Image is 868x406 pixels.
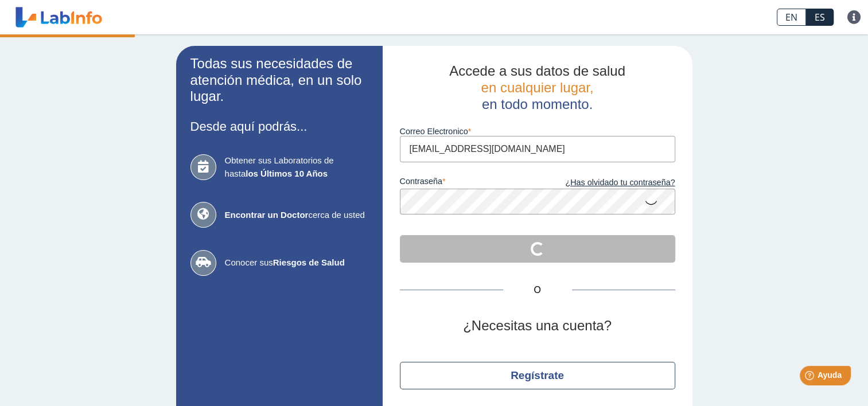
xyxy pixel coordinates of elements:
span: en todo momento. [482,96,593,112]
h3: Desde aquí podrás... [190,119,368,134]
span: Accede a sus datos de salud [449,63,625,79]
span: cerca de usted [225,209,368,222]
a: EN [777,9,806,26]
b: los Últimos 10 Años [246,169,328,178]
label: Correo Electronico [400,127,675,136]
iframe: Help widget launcher [766,361,855,393]
button: Regístrate [400,362,675,389]
h2: ¿Necesitas una cuenta? [400,318,675,334]
span: Conocer sus [225,256,368,270]
b: Encontrar un Doctor [225,210,309,220]
span: en cualquier lugar, [481,80,593,95]
span: O [503,283,572,297]
span: Obtener sus Laboratorios de hasta [225,154,368,180]
h2: Todas sus necesidades de atención médica, en un solo lugar. [190,56,368,105]
b: Riesgos de Salud [273,257,345,267]
a: ES [806,9,834,26]
a: ¿Has olvidado tu contraseña? [538,177,675,189]
label: contraseña [400,177,538,189]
